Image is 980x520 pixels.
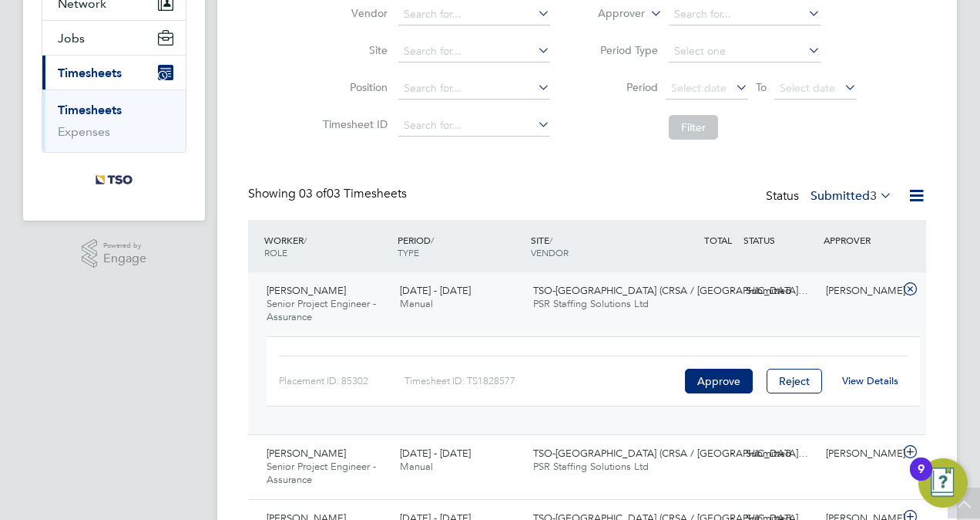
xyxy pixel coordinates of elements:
[42,21,186,55] button: Jobs
[318,80,388,94] label: Position
[766,186,895,208] div: Status
[549,234,552,246] span: /
[431,234,434,246] span: /
[533,460,649,473] span: PSR Staffing Solutions Ltd
[304,234,307,246] span: /
[398,78,550,100] input: Search for...
[704,234,732,246] span: TOTAL
[669,41,821,62] input: Select one
[264,246,287,258] span: ROLE
[533,297,649,310] span: PSR Staffing Solutions Ltd
[299,186,407,201] span: 03 Timesheets
[400,297,433,310] span: Manual
[820,279,900,304] div: [PERSON_NAME]
[751,77,771,97] span: To
[267,447,346,460] span: [PERSON_NAME]
[267,297,376,323] span: Senior Project Engineer - Assurance
[767,369,822,393] button: Reject
[299,186,327,201] span: 03 of
[260,226,394,266] div: WORKER
[589,80,658,94] label: Period
[918,458,968,508] button: Open Resource Center, 9 new notifications
[42,56,186,89] button: Timesheets
[400,460,433,473] span: Manual
[740,279,820,304] div: Submitted
[685,369,753,393] button: Approve
[820,226,900,254] div: APPROVER
[404,369,681,393] div: Timesheet ID: TS1828577
[58,124,110,139] a: Expenses
[669,4,821,25] input: Search for...
[42,168,186,193] a: Go to home page
[394,226,527,266] div: PERIOD
[400,447,471,460] span: [DATE] - [DATE]
[527,226,660,266] div: SITE
[671,81,727,95] span: Select date
[58,103,122,117] a: Timesheets
[318,117,388,131] label: Timesheet ID
[669,115,718,140] button: Filter
[103,252,146,265] span: Engage
[659,441,740,467] div: -
[918,469,925,489] div: 9
[400,284,471,297] span: [DATE] - [DATE]
[533,447,808,460] span: TSO-[GEOGRAPHIC_DATA] (CRSA / [GEOGRAPHIC_DATA]…
[820,441,900,467] div: [PERSON_NAME]
[398,115,550,137] input: Search for...
[82,239,147,268] a: Powered byEngage
[103,239,146,252] span: Powered by
[318,6,388,20] label: Vendor
[842,374,898,387] a: View Details
[740,441,820,467] div: Submitted
[589,43,658,57] label: Period Type
[58,31,85,46] span: Jobs
[811,188,892,204] label: Submitted
[780,81,835,95] span: Select date
[533,284,808,297] span: TSO-[GEOGRAPHIC_DATA] (CRSA / [GEOGRAPHIC_DATA]…
[531,246,569,258] span: VENDOR
[740,226,820,254] div: STATUS
[576,6,645,22] label: Approver
[398,246,419,258] span: TYPE
[398,4,550,25] input: Search for...
[267,460,376,486] span: Senior Project Engineer - Assurance
[398,41,550,62] input: Search for...
[279,369,404,393] div: Placement ID: 85302
[870,188,877,204] span: 3
[248,186,410,202] div: Showing
[42,89,186,152] div: Timesheets
[87,168,141,193] img: tso-uk-logo-retina.png
[267,284,346,297] span: [PERSON_NAME]
[659,279,740,304] div: -
[58,66,122,80] span: Timesheets
[318,43,388,57] label: Site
